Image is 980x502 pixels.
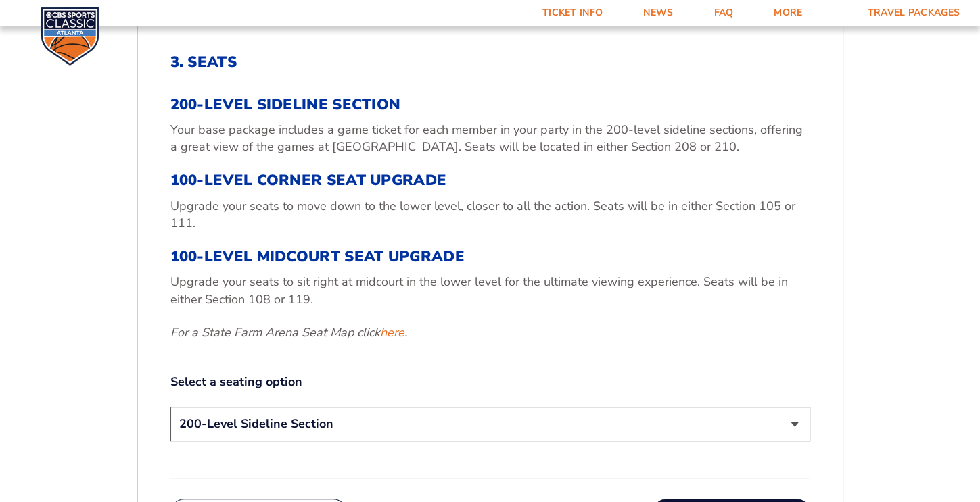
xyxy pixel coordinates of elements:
label: Select a seating option [170,374,810,391]
h2: 3. Seats [170,53,810,71]
p: Your base package includes a game ticket for each member in your party in the 200-level sideline ... [170,122,810,155]
h3: 100-Level Corner Seat Upgrade [170,172,810,189]
a: here [380,324,404,341]
h3: 200-Level Sideline Section [170,96,810,114]
h3: 100-Level Midcourt Seat Upgrade [170,248,810,266]
p: Upgrade your seats to move down to the lower level, closer to all the action. Seats will be in ei... [170,198,810,232]
em: For a State Farm Arena Seat Map click . [170,324,407,341]
p: Upgrade your seats to sit right at midcourt in the lower level for the ultimate viewing experienc... [170,274,810,307]
img: CBS Sports Classic [41,7,99,66]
